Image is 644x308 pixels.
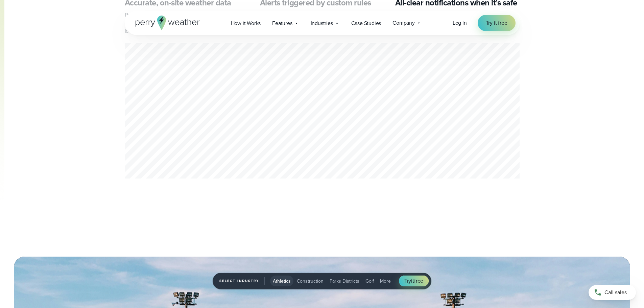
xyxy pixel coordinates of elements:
a: Log in [453,19,467,27]
span: Athletics [273,278,291,285]
span: Golf [365,278,374,285]
button: Construction [294,276,326,286]
span: Construction [297,278,324,285]
button: Parks Districts [327,276,362,286]
a: Call sales [589,285,636,300]
span: Case Studies [351,19,381,27]
a: Tryitfree [399,276,429,286]
span: Parks Districts [330,278,359,285]
span: it [411,277,414,285]
div: slideshow [125,43,520,243]
span: Industries [311,19,333,27]
span: Features [272,19,292,27]
button: Golf [363,276,377,286]
a: Try it free [478,15,516,31]
span: Log in [453,19,467,27]
span: More [380,278,391,285]
button: More [377,276,393,286]
span: Call sales [604,288,627,297]
span: Try it free [486,19,507,27]
a: Case Studies [345,16,387,30]
span: Try free [404,277,423,285]
span: How it Works [231,19,261,27]
div: 3 of 3 [125,43,520,243]
span: Select Industry [219,277,265,285]
a: How it Works [225,16,267,30]
span: Company [392,19,415,27]
button: Athletics [270,276,293,286]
